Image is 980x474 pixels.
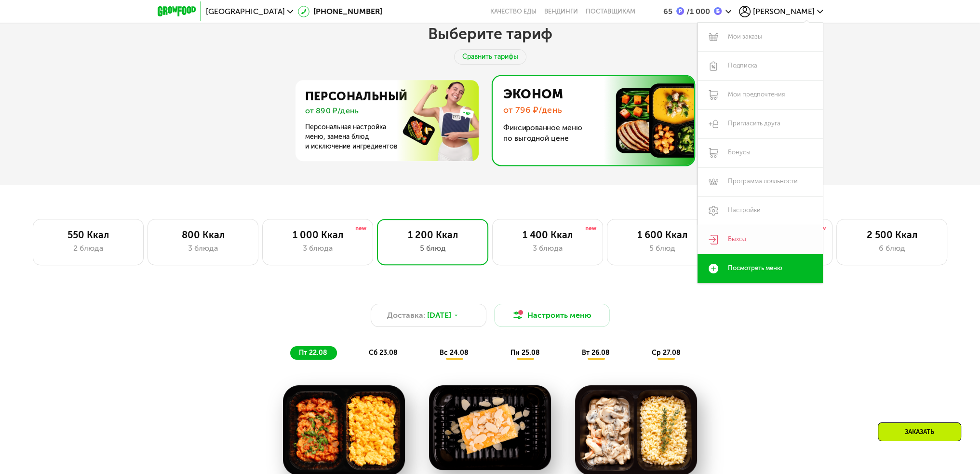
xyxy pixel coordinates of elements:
[387,229,478,241] div: 1 200 Ккал
[387,243,478,254] div: 5 блюд
[586,8,635,15] div: поставщикам
[298,6,382,17] a: [PHONE_NUMBER]
[454,49,526,65] div: Сравнить тарифы
[299,349,327,357] span: пт 22.08
[158,229,248,241] div: 800 Ккал
[502,243,593,254] div: 3 блюда
[686,7,690,16] span: /
[698,167,823,196] a: Программа лояльности
[753,8,815,15] span: [PERSON_NAME]
[878,422,961,441] div: Заказать
[846,243,937,254] div: 6 блюд
[544,8,578,15] a: Вендинги
[698,254,823,283] a: Посмотреть меню
[510,349,540,357] span: пн 25.08
[206,8,285,15] span: [GEOGRAPHIC_DATA]
[369,349,398,357] span: сб 23.08
[617,229,708,241] div: 1 600 Ккал
[428,24,552,43] h2: Выберите тариф
[698,109,823,138] a: Пригласить друга
[698,23,823,52] a: Мои заказы
[502,229,593,241] div: 1 400 Ккал
[617,243,708,254] div: 5 блюд
[698,81,823,109] a: Мои предпочтения
[494,304,610,327] button: Настроить меню
[698,138,823,167] a: Бонусы
[272,243,363,254] div: 3 блюда
[427,310,451,321] span: [DATE]
[846,229,937,241] div: 2 500 Ккал
[158,243,248,254] div: 3 блюда
[698,52,823,81] a: Подписка
[272,229,363,241] div: 1 000 Ккал
[698,225,823,254] a: Выход
[698,196,823,225] a: Настройки
[651,349,680,357] span: ср 27.08
[440,349,469,357] span: вс 24.08
[387,310,425,321] span: Доставка:
[43,229,134,241] div: 550 Ккал
[490,8,537,15] a: Качество еды
[663,8,672,15] div: 65
[684,8,710,15] div: 1 000
[582,349,610,357] span: вт 26.08
[43,243,134,254] div: 2 блюда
